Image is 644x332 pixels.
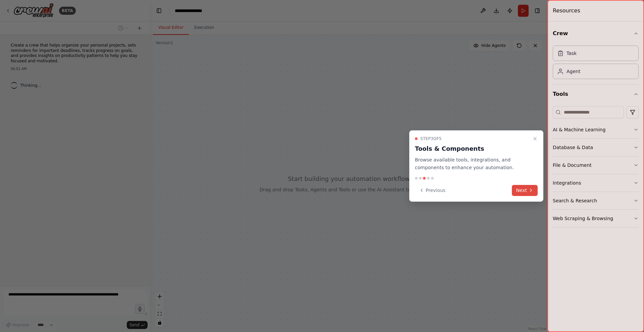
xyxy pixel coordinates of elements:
[415,156,530,172] p: Browse available tools, integrations, and components to enhance your automation.
[512,185,538,196] button: Next
[154,6,164,15] button: Hide left sidebar
[415,144,530,153] h3: Tools & Components
[420,136,442,141] span: Step 3 of 5
[415,185,449,196] button: Previous
[531,135,539,143] button: Close walkthrough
